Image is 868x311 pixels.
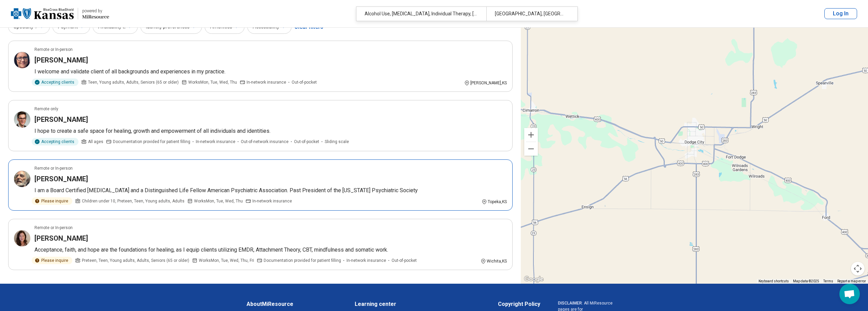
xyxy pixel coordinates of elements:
[498,300,540,308] a: Copyright Policy
[824,8,857,19] button: Log In
[264,257,341,264] span: Documentation provided for patient filling
[355,300,480,308] a: Learning center
[82,257,189,264] span: Preteen, Teen, Young adults, Adults, Seniors (65 or older)
[482,199,507,205] div: Topeka , KS
[88,139,103,145] span: All ages
[82,8,109,14] div: powered by
[34,186,507,195] p: I am a Board Certified [MEDICAL_DATA] and a Distinguished Life Fellow American Psychiatric Associ...
[294,139,319,145] span: Out-of-pocket
[823,279,833,283] a: Terms
[32,257,72,264] div: Please inquire
[464,80,507,86] div: [PERSON_NAME] , KS
[34,68,507,76] p: I welcome and validate client of all backgrounds and experiences in my practice.
[252,198,292,204] span: In-network insurance
[188,79,237,85] span: Works Mon, Tue, Wed, Thu
[34,165,73,171] p: Remote or In-person
[558,301,582,306] span: DISCLAIMER
[759,279,789,284] button: Keyboard shortcuts
[851,262,865,275] button: Map camera controls
[32,197,72,205] div: Please inquire
[241,139,289,145] span: Out-of-network insurance
[34,115,88,124] h3: [PERSON_NAME]
[247,79,286,85] span: In-network insurance
[11,5,74,22] img: Blue Cross Blue Shield Kansas
[34,55,88,65] h3: [PERSON_NAME]
[82,198,185,204] span: Children under 10, Preteen, Teen, Young adults, Adults
[11,5,109,22] a: Blue Cross Blue Shield Kansaspowered by
[196,139,235,145] span: In-network insurance
[34,225,73,231] p: Remote or In-person
[524,142,538,156] button: Zoom out
[793,279,819,283] span: Map data ©2025
[524,128,538,142] button: Zoom in
[837,279,866,283] a: Report a map error
[34,127,507,135] p: I hope to create a safe space for healing, growth and empowerment of all individuals and identities.
[34,106,58,112] p: Remote only
[325,139,349,145] span: Sliding scale
[347,257,386,264] span: In-network insurance
[356,7,487,21] div: Alcohol Use, [MEDICAL_DATA], Individual Therapy, [MEDICAL_DATA], [MEDICAL_DATA]
[839,284,860,304] a: Open chat
[34,246,507,254] p: Acceptance, faith, and hope are the foundations for healing, as I equip clients utilizing EMDR, A...
[199,257,254,264] span: Works Mon, Tue, Wed, Thu, Fri
[194,198,243,204] span: Works Mon, Tue, Wed, Thu
[113,139,190,145] span: Documentation provided for patient filling
[392,257,417,264] span: Out-of-pocket
[32,138,78,145] div: Accepting clients
[247,300,337,308] a: AboutMiResource
[523,275,545,284] a: Open this area in Google Maps (opens a new window)
[523,275,545,284] img: Google
[486,7,573,21] div: [GEOGRAPHIC_DATA], [GEOGRAPHIC_DATA]
[32,79,78,86] div: Accepting clients
[34,46,73,53] p: Remote or In-person
[292,79,317,85] span: Out-of-pocket
[34,174,88,184] h3: [PERSON_NAME]
[88,79,179,85] span: Teen, Young adults, Adults, Seniors (65 or older)
[34,234,88,243] h3: [PERSON_NAME]
[481,258,507,264] div: Wichita , KS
